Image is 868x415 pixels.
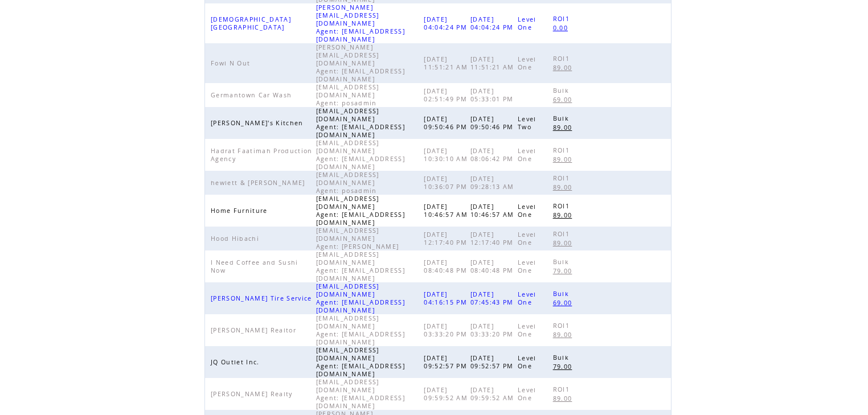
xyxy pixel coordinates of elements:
[553,182,578,192] a: 89.00
[553,393,578,403] a: 89.00
[553,290,572,298] span: Bulk
[316,83,380,107] span: [EMAIL_ADDRESS][DOMAIN_NAME] Agent: posadmin
[211,294,315,302] span: [PERSON_NAME] Tire Service
[553,363,575,371] span: 79.00
[553,354,572,361] span: Bulk
[518,147,537,163] span: Level One
[553,230,572,238] span: ROI1
[316,3,405,43] span: [PERSON_NAME][EMAIL_ADDRESS][DOMAIN_NAME] Agent: [EMAIL_ADDRESS][DOMAIN_NAME]
[470,87,517,103] span: [DATE] 05:33:01 PM
[518,115,537,131] span: Level Two
[316,250,405,282] span: [EMAIL_ADDRESS][DOMAIN_NAME] Agent: [EMAIL_ADDRESS][DOMAIN_NAME]
[553,266,578,276] a: 79.00
[316,171,380,195] span: [EMAIL_ADDRESS][DOMAIN_NAME] Agent: posadmin
[553,330,578,339] a: 89.00
[553,154,578,164] a: 89.00
[553,114,572,122] span: Bulk
[211,358,263,366] span: JQ Outlet Inc.
[553,202,572,210] span: ROI1
[211,258,298,274] span: I Need Coffee and Sushi Now
[553,258,572,266] span: Bulk
[470,147,517,163] span: [DATE] 08:06:42 PM
[553,63,578,72] a: 89.00
[518,203,537,219] span: Level One
[316,282,405,314] span: [EMAIL_ADDRESS][DOMAIN_NAME] Agent: [EMAIL_ADDRESS][DOMAIN_NAME]
[518,231,537,246] span: Level One
[553,94,578,104] a: 69.00
[316,378,405,410] span: [EMAIL_ADDRESS][DOMAIN_NAME] Agent: [EMAIL_ADDRESS][DOMAIN_NAME]
[470,115,517,131] span: [DATE] 09:50:46 PM
[316,139,405,171] span: [EMAIL_ADDRESS][DOMAIN_NAME] Agent: [EMAIL_ADDRESS][DOMAIN_NAME]
[211,147,313,163] span: Hadrat Faatimah Production Agency
[316,314,405,346] span: [EMAIL_ADDRESS][DOMAIN_NAME] Agent: [EMAIL_ADDRESS][DOMAIN_NAME]
[211,235,262,243] span: Hood Hibachi
[518,386,537,402] span: Level One
[470,175,517,191] span: [DATE] 09:28:13 AM
[518,354,537,370] span: Level One
[553,267,575,275] span: 79.00
[553,298,578,307] a: 69.00
[470,354,517,370] span: [DATE] 09:52:57 PM
[553,183,575,191] span: 89.00
[553,331,575,339] span: 89.00
[211,179,308,187] span: hewlett & [PERSON_NAME]
[553,23,574,32] a: 0.00
[518,322,537,338] span: Level One
[211,326,299,334] span: [PERSON_NAME] Realtor
[553,96,575,104] span: 69.00
[553,124,575,132] span: 89.00
[424,258,470,274] span: [DATE] 08:40:48 PM
[211,119,306,127] span: [PERSON_NAME]'s Kitchen
[553,395,575,402] span: 89.00
[553,238,578,248] a: 89.00
[470,290,517,306] span: [DATE] 07:45:43 PM
[553,211,575,219] span: 89.00
[211,207,271,215] span: Home Furniture
[424,203,470,219] span: [DATE] 10:46:57 AM
[553,15,572,23] span: ROI1
[470,15,517,31] span: [DATE] 04:04:24 PM
[518,15,537,31] span: Level One
[316,107,405,139] span: [EMAIL_ADDRESS][DOMAIN_NAME] Agent: [EMAIL_ADDRESS][DOMAIN_NAME]
[553,174,572,182] span: ROI1
[424,55,470,71] span: [DATE] 11:51:21 AM
[470,258,517,274] span: [DATE] 08:40:48 PM
[424,147,470,163] span: [DATE] 10:30:10 AM
[553,299,575,307] span: 69.00
[518,290,537,306] span: Level One
[553,146,572,154] span: ROI1
[316,227,402,250] span: [EMAIL_ADDRESS][DOMAIN_NAME] Agent: [PERSON_NAME]
[316,346,405,378] span: [EMAIL_ADDRESS][DOMAIN_NAME] Agent: [EMAIL_ADDRESS][DOMAIN_NAME]
[424,87,470,103] span: [DATE] 02:51:49 PM
[211,91,294,99] span: Germantown Car Wash
[553,155,575,163] span: 89.00
[518,55,537,71] span: Level One
[518,258,537,274] span: Level One
[553,210,578,220] a: 89.00
[553,55,572,63] span: ROI1
[424,115,470,131] span: [DATE] 09:50:46 PM
[553,87,572,94] span: Bulk
[316,43,405,83] span: [PERSON_NAME][EMAIL_ADDRESS][DOMAIN_NAME] Agent: [EMAIL_ADDRESS][DOMAIN_NAME]
[553,239,575,247] span: 89.00
[553,385,572,393] span: ROI1
[424,175,470,191] span: [DATE] 10:36:07 PM
[424,15,470,31] span: [DATE] 04:04:24 PM
[470,386,517,402] span: [DATE] 09:59:52 AM
[470,322,517,338] span: [DATE] 03:33:20 PM
[553,361,578,371] a: 79.00
[553,122,578,132] a: 89.00
[424,290,470,306] span: [DATE] 04:16:15 PM
[424,386,470,402] span: [DATE] 09:59:52 AM
[211,390,296,398] span: [PERSON_NAME] Realty
[470,55,517,71] span: [DATE] 11:51:21 AM
[211,15,291,31] span: [DEMOGRAPHIC_DATA][GEOGRAPHIC_DATA]
[211,59,253,67] span: Fowl N Out
[553,64,575,72] span: 89.00
[470,231,517,246] span: [DATE] 12:17:40 PM
[316,195,405,227] span: [EMAIL_ADDRESS][DOMAIN_NAME] Agent: [EMAIL_ADDRESS][DOMAIN_NAME]
[424,231,470,246] span: [DATE] 12:17:40 PM
[424,354,470,370] span: [DATE] 09:52:57 PM
[470,203,517,219] span: [DATE] 10:46:57 AM
[553,24,571,32] span: 0.00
